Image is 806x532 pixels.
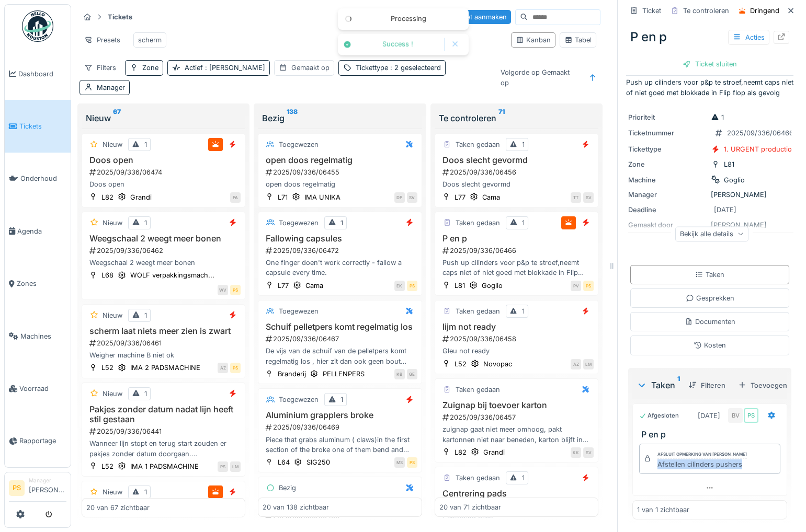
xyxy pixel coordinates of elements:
[522,218,525,228] div: 1
[439,400,594,410] h3: Zuignap bij toevoer karton
[677,379,680,391] sup: 1
[86,404,241,424] h3: Pakjes zonder datum nadat lijn heeft stil gestaan
[29,477,66,499] li: [PERSON_NAME]
[357,40,439,49] div: Success !
[628,190,791,200] div: [PERSON_NAME]
[456,473,500,483] div: Taken gedaan
[571,281,581,291] div: PV
[455,192,466,202] div: L77
[19,384,66,394] span: Voorraad
[657,459,747,469] div: Afstellen cilinders pushers
[750,6,779,16] div: Dringend
[439,489,594,499] h3: Centrering pads
[516,35,551,45] div: Kanban
[522,306,525,316] div: 1
[5,362,71,414] a: Voorraad
[455,447,467,457] div: L82
[695,270,724,280] div: Taken
[9,477,66,502] a: PS Manager[PERSON_NAME]
[724,159,734,169] div: L81
[439,112,594,124] div: Te controleren
[86,234,241,244] h3: Weegschaal 2 weegt meer bonen
[103,218,122,228] div: Nieuw
[522,473,525,483] div: 1
[144,310,147,320] div: 1
[304,192,340,202] div: IMA UNIKA
[694,340,726,350] div: Kosten
[456,306,500,316] div: Taken gedaan
[263,234,417,244] h3: Fallowing capsules
[583,192,594,203] div: SV
[279,395,319,404] div: Toegewezen
[564,35,592,45] div: Tabel
[278,281,289,291] div: L77
[642,6,661,16] div: Ticket
[340,395,343,404] div: 1
[394,281,405,291] div: EK
[628,159,707,169] div: Zone
[279,306,319,316] div: Toegewezen
[388,64,441,72] span: : 2 geselecteerd
[203,64,265,72] span: : [PERSON_NAME]
[5,100,71,152] a: Tickets
[698,411,720,421] div: [DATE]
[340,218,343,228] div: 1
[265,422,417,432] div: 2025/09/336/06469
[86,155,241,165] h3: Doos open
[657,451,747,458] div: Afsluit opmerking van [PERSON_NAME]
[5,258,71,310] a: Zones
[522,140,525,149] div: 1
[130,461,199,471] div: IMA 1 PADSMACHINE
[641,430,782,440] h3: P en p
[230,192,241,203] div: PA
[101,270,113,280] div: L68
[727,128,793,138] div: 2025/09/336/06466
[218,461,228,472] div: PS
[356,63,441,73] div: Tickettype
[144,487,147,497] div: 1
[230,461,241,472] div: LM
[628,112,707,122] div: Prioriteit
[278,369,306,379] div: Branderij
[684,378,730,392] div: Filteren
[19,436,66,446] span: Rapportage
[20,331,66,341] span: Machines
[734,378,791,392] div: Toevoegen
[130,192,152,202] div: Grandi
[455,281,465,291] div: L81
[101,461,113,471] div: L52
[5,48,71,100] a: Dashboard
[571,447,581,458] div: KK
[439,346,594,356] div: Gleu not ready
[279,140,319,149] div: Toegewezen
[88,246,241,256] div: 2025/09/336/06462
[80,60,121,75] div: Filters
[439,502,501,512] div: 20 van 71 zichtbaar
[5,153,71,205] a: Onderhoud
[138,35,162,45] div: scherm
[728,30,769,45] div: Acties
[439,179,594,189] div: Doos slecht gevormd
[17,279,66,288] span: Zones
[456,218,500,228] div: Taken gedaan
[86,350,241,360] div: Weigher machine B niet ok
[439,424,594,444] div: zuignap gaat niet meer omhoog, pakt kartonnen niet naar beneden, karton blijft inde vormaker hangen
[86,502,150,512] div: 20 van 67 zichtbaar
[583,447,594,458] div: SV
[104,12,137,22] strong: Tickets
[496,65,583,90] div: Volgorde op Gemaakt op
[88,338,241,348] div: 2025/09/336/06461
[439,155,594,165] h3: Doos slecht gevormd
[583,281,594,291] div: PS
[394,369,405,379] div: KB
[305,281,323,291] div: Cama
[639,411,679,420] div: Afgesloten
[744,408,758,423] div: PS
[441,412,594,422] div: 2025/09/336/06457
[86,179,241,189] div: Doos open
[678,57,741,71] div: Ticket sluiten
[22,10,53,42] img: Badge_color-CXgf-gQk.svg
[683,6,729,16] div: Te controleren
[685,317,735,327] div: Documenten
[5,205,71,257] a: Agenda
